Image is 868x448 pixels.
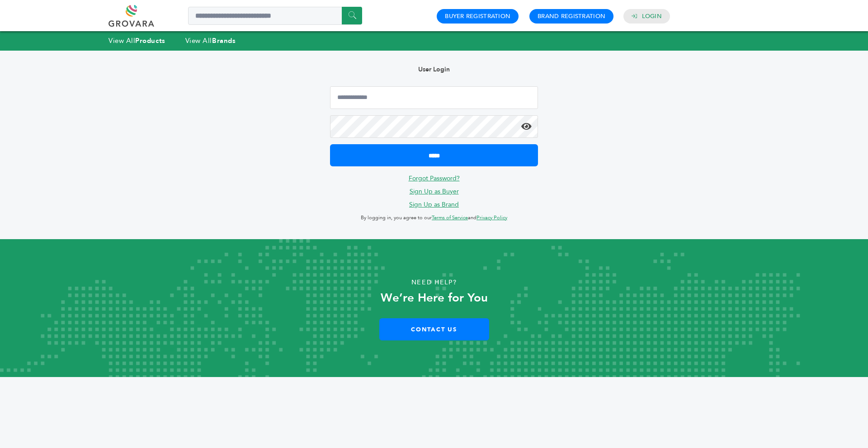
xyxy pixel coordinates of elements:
[188,7,362,25] input: Search a product or brand...
[330,212,538,223] p: By logging in, you agree to our and
[381,290,488,306] strong: We’re Here for You
[409,200,459,209] a: Sign Up as Brand
[409,174,460,183] a: Forgot Password?
[43,276,825,289] p: Need Help?
[418,65,450,74] b: User Login
[445,12,510,20] a: Buyer Registration
[538,12,605,20] a: Brand Registration
[135,36,165,45] strong: Products
[410,187,459,196] a: Sign Up as Buyer
[432,214,468,221] a: Terms of Service
[379,318,489,340] a: Contact Us
[642,12,662,20] a: Login
[185,36,236,45] a: View AllBrands
[108,36,165,45] a: View AllProducts
[330,115,538,138] input: Password
[212,36,236,45] strong: Brands
[476,214,507,221] a: Privacy Policy
[330,86,538,109] input: Email Address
